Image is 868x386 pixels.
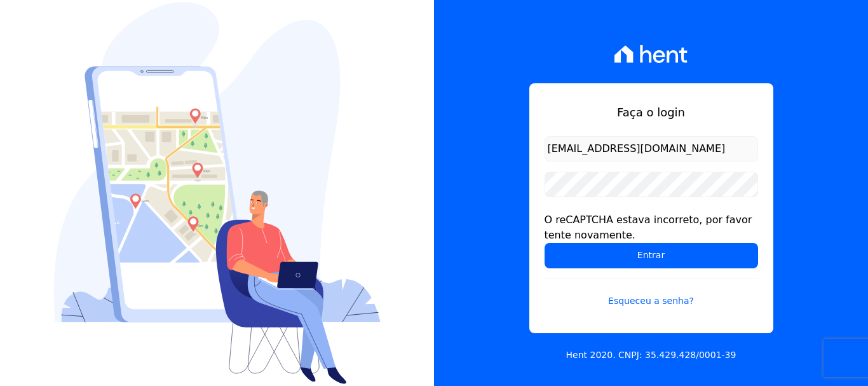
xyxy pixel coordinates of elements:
[545,212,758,243] div: O reCAPTCHA estava incorreto, por favor tente novamente.
[54,2,381,384] img: Login
[545,243,758,268] input: Entrar
[545,136,758,162] input: Email
[545,104,758,121] h1: Faça o login
[566,348,736,362] p: Hent 2020. CNPJ: 35.429.428/0001-39
[545,279,758,308] a: Esqueceu a senha?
